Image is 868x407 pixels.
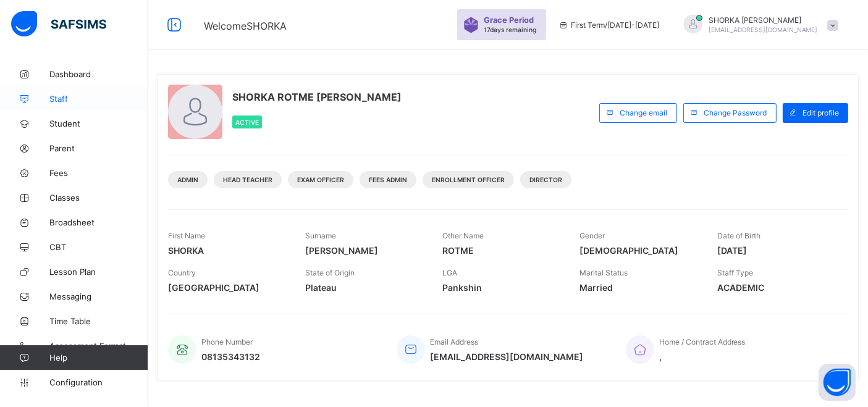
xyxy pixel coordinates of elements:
span: Pankshin [442,282,561,293]
span: Change email [620,108,667,117]
span: Staff [49,94,148,104]
span: Fees Admin [369,176,407,183]
span: Home / Contract Address [659,337,746,346]
span: Dashboard [49,69,148,79]
span: ROTME [442,245,561,256]
span: Plateau [305,282,424,293]
span: Active [235,119,259,126]
img: safsims [11,11,106,37]
span: [DATE] [717,245,836,256]
span: Configuration [49,377,148,387]
span: Exam Officer [297,176,344,183]
span: Welcome SHORKA [204,20,287,32]
span: Marital Status [580,268,628,277]
span: Enrollment Officer [432,176,505,183]
span: SHORKA [PERSON_NAME] [709,15,818,25]
span: Email Address [430,337,478,346]
button: Open asap [819,364,856,401]
span: SHORKA [168,245,287,256]
span: session/term information [558,20,659,30]
span: Messaging [49,292,148,301]
span: Phone Number [201,337,253,346]
span: SHORKA ROTME [PERSON_NAME] [232,91,402,103]
span: Time Table [49,316,148,326]
span: 17 days remaining [484,26,536,33]
div: SHORKAJOEL [672,15,845,35]
span: LGA [442,268,457,277]
span: Married [580,282,699,293]
span: Grace Period [484,15,534,25]
span: Staff Type [717,268,753,277]
span: Lesson Plan [49,267,148,277]
span: Student [49,119,148,128]
span: [PERSON_NAME] [305,245,424,256]
span: Parent [49,143,148,153]
span: Director [529,176,562,183]
span: Classes [49,193,148,203]
span: Admin [177,176,198,183]
span: [GEOGRAPHIC_DATA] [168,282,287,293]
span: Edit profile [803,108,839,117]
span: Surname [305,231,336,240]
span: Country [168,268,196,277]
span: , [659,351,746,362]
span: Head Teacher [223,176,272,183]
span: Broadsheet [49,217,148,227]
span: [DEMOGRAPHIC_DATA] [580,245,699,256]
span: CBT [49,242,148,252]
span: Help [49,353,148,363]
span: Assessment Format [49,341,148,351]
span: Gender [580,231,605,240]
span: First Name [168,231,205,240]
img: sticker-purple.71386a28dfed39d6af7621340158ba97.svg [463,17,479,33]
span: State of Origin [305,268,355,277]
span: Other Name [442,231,484,240]
span: [EMAIL_ADDRESS][DOMAIN_NAME] [430,351,583,362]
span: Fees [49,168,148,178]
span: 08135343132 [201,351,260,362]
span: ACADEMIC [717,282,836,293]
span: Date of Birth [717,231,761,240]
span: Change Password [704,108,767,117]
span: [EMAIL_ADDRESS][DOMAIN_NAME] [709,26,818,33]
